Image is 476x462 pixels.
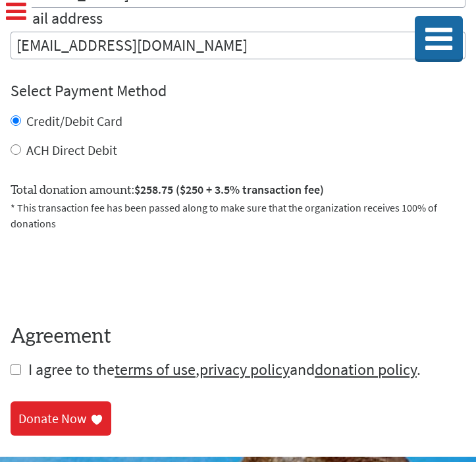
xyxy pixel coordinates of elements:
[26,142,117,158] label: ACH Direct Debit
[11,325,465,349] h4: Agreement
[28,359,421,380] span: I agree to the , and .
[199,359,290,380] a: privacy policy
[315,359,417,380] a: donation policy
[115,359,196,380] a: terms of use
[11,8,103,32] label: Email address
[11,247,211,299] iframe: To enrich screen reader interactions, please activate Accessibility in Grammarly extension settings
[11,32,465,59] input: Your Email
[11,200,465,231] p: * This transaction fee has been passed along to make sure that the organization receives 100% of ...
[18,409,86,428] div: Donate Now
[11,181,324,200] label: Total donation amount:
[11,401,111,436] a: Donate Now
[11,80,465,101] h4: Select Payment Method
[134,182,324,197] span: $258.75 ($250 + 3.5% transaction fee)
[26,113,122,129] label: Credit/Debit Card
